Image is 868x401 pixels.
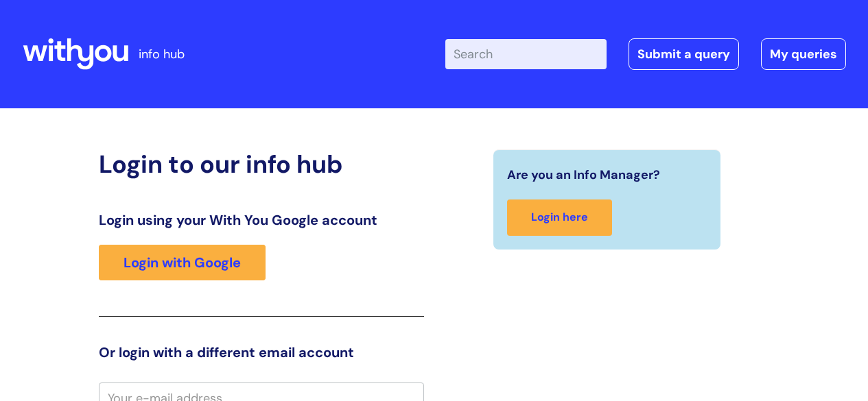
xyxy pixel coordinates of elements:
a: My queries [761,38,846,70]
span: Are you an Info Manager? [507,164,660,186]
p: info hub [139,43,185,65]
h2: Login to our info hub [99,149,424,179]
a: Login with Google [99,245,266,280]
a: Submit a query [629,38,739,70]
input: Search [445,39,607,69]
h3: Or login with a different email account [99,344,424,361]
a: Login here [507,199,612,236]
h3: Login using your With You Google account [99,212,424,228]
